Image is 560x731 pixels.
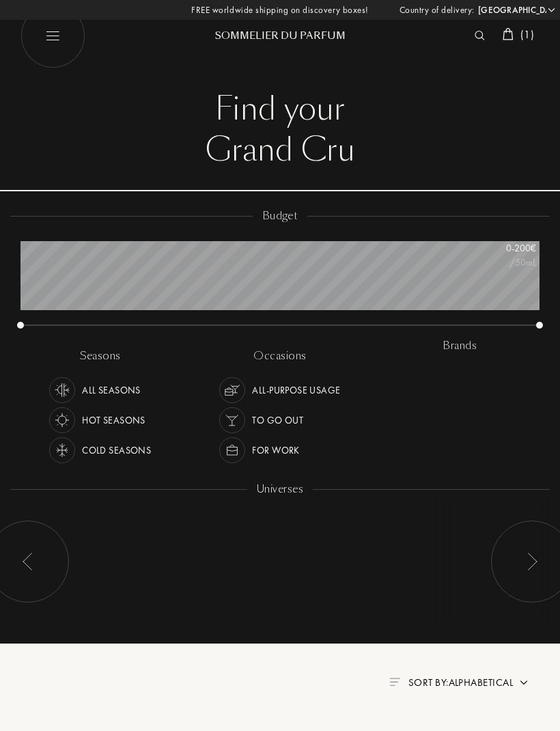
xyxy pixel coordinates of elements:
img: usage_season_hot_white.svg [53,411,72,430]
span: Country of delivery: [400,3,475,17]
span: Sort by: Alphabetical [408,676,513,689]
img: arr_left.svg [23,553,33,570]
img: cart_white.svg [503,28,514,40]
img: usage_occasion_all_white.svg [223,381,242,400]
div: occasions [244,348,316,364]
img: usage_season_cold_white.svg [53,441,72,460]
img: search_icn_white.svg [475,31,485,40]
div: Find your [20,89,540,130]
div: brands [433,338,486,354]
div: All Seasons [82,377,141,403]
div: /50mL [468,256,536,270]
div: budget [253,208,308,224]
div: 0 - 200 € [468,241,536,256]
div: Hot Seasons [82,407,145,433]
img: usage_season_average_white.svg [53,381,72,400]
div: Universes [247,482,313,497]
div: Cold Seasons [82,437,151,463]
img: filter_by.png [389,678,400,686]
img: arr_left.svg [527,553,537,570]
div: For Work [252,437,299,463]
img: burger_white.png [20,3,85,68]
div: seasons [70,348,130,364]
img: usage_occasion_work_white.svg [223,441,242,460]
span: ( 1 ) [520,27,534,42]
div: To go Out [252,407,303,433]
div: All-purpose Usage [252,377,340,403]
img: arrow.png [518,677,529,688]
img: usage_occasion_party_white.svg [223,411,242,430]
div: Sommelier du Parfum [198,29,362,43]
div: Grand Cru [20,130,540,171]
